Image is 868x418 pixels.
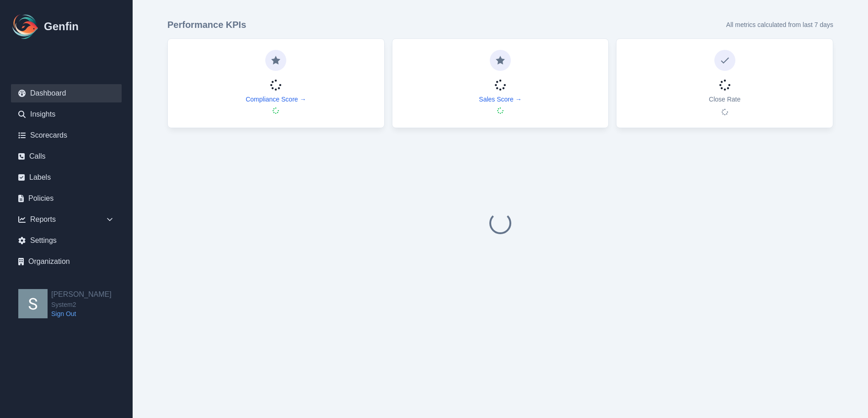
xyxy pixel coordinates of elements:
[11,84,122,102] a: Dashboard
[167,18,246,31] h3: Performance KPIs
[11,12,40,41] img: Logo
[11,126,122,145] a: Scorecards
[246,95,306,104] a: Compliance Score →
[11,252,122,271] a: Organization
[479,95,521,104] a: Sales Score →
[11,147,122,166] a: Calls
[11,105,122,123] a: Insights
[726,20,833,29] p: All metrics calculated from last 7 days
[51,309,112,318] a: Sign Out
[51,300,112,309] span: System2
[18,289,48,318] img: Savannah Sherard
[11,231,122,250] a: Settings
[44,19,79,34] h1: Genfin
[11,168,122,187] a: Labels
[51,289,112,300] h2: [PERSON_NAME]
[11,189,122,208] a: Policies
[11,210,122,229] div: Reports
[709,95,740,104] p: Close Rate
